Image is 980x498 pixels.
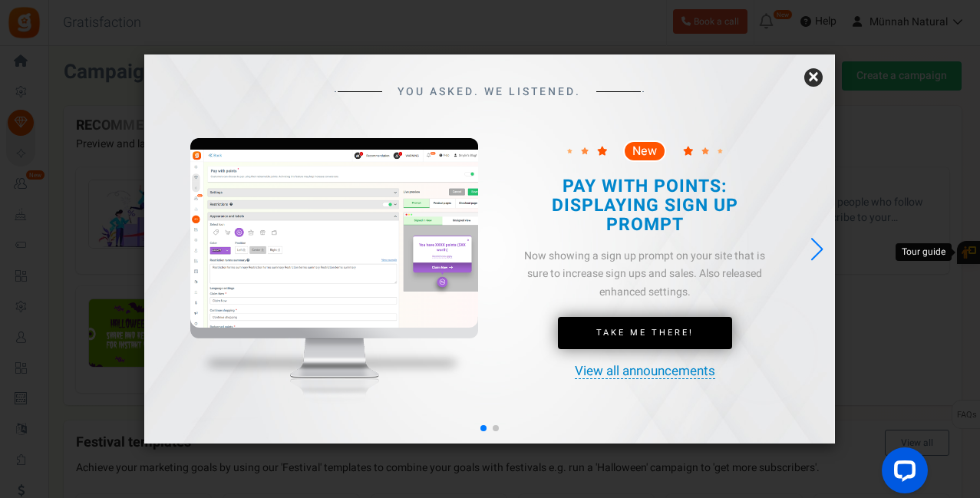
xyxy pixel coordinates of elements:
h2: PAY WITH POINTS: DISPLAYING SIGN UP PROMPT [527,177,762,236]
span: New [632,145,657,157]
div: Next slide [807,233,827,266]
a: × [804,68,823,87]
span: Go to slide 1 [480,425,487,431]
div: Now showing a sign up prompt on your site that is sure to increase sign ups and sales. Also relea... [514,247,775,302]
div: Tour guide [896,243,952,261]
a: View all announcements [575,364,715,379]
span: Go to slide 2 [493,425,499,431]
span: YOU ASKED. WE LISTENED. [398,86,581,97]
img: screenshot [190,150,478,328]
a: Take Me There! [558,317,732,349]
img: mockup [190,138,478,430]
